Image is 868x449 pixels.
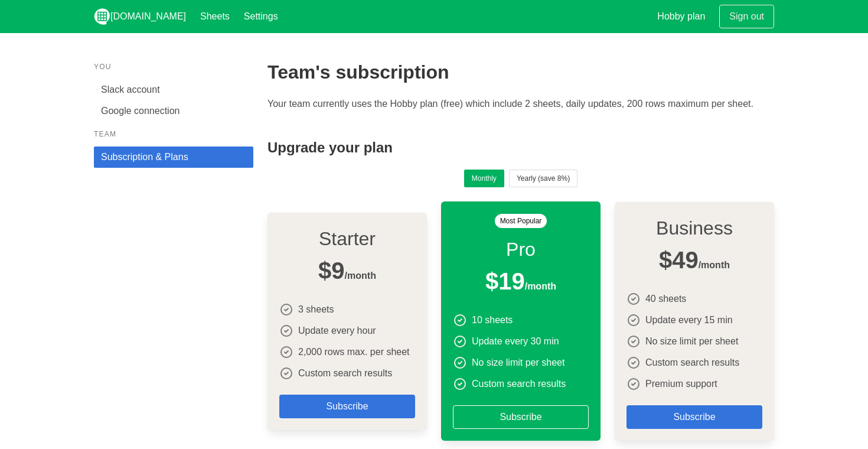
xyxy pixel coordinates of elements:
a: Subscribe [453,405,589,429]
span: /month [318,253,376,288]
p: Update every hour [298,324,376,338]
h4: Upgrade your plan [267,139,774,155]
p: No size limit per sheet [472,356,564,370]
p: 2,000 rows max. per sheet [298,345,410,359]
span: $9 [318,258,345,284]
p: No size limit per sheet [645,334,738,349]
p: Custom search results [298,366,392,380]
p: 40 sheets [645,292,686,306]
span: /month [659,242,730,278]
span: $49 [659,247,699,273]
span: /month [485,263,556,299]
a: Sign out [719,5,774,28]
a: Subscription & Plans [94,147,253,168]
span: Most Popular [495,214,547,228]
a: Subscribe [279,395,415,418]
p: Custom search results [472,377,566,391]
p: Team [94,129,253,139]
img: logo_v2_white.png [94,8,110,25]
a: Slack account [94,79,253,100]
p: 3 sheets [298,302,334,317]
h4: Pro [453,235,589,263]
p: Premium support [645,377,717,391]
h4: Business [626,214,762,242]
p: Your team currently uses the Hobby plan (free) which include 2 sheets, daily updates, 200 rows ma... [267,97,774,111]
button: Monthly [464,170,504,187]
p: Update every 30 min [472,334,559,349]
button: Yearly (save 8%) [509,170,577,187]
p: Custom search results [645,356,739,370]
span: $19 [485,268,525,294]
p: You [94,61,253,72]
p: 10 sheets [472,313,513,327]
h2: Team's subscription [267,61,774,83]
h4: Starter [279,224,415,253]
a: Google connection [94,100,253,122]
p: Update every 15 min [645,313,733,327]
a: Subscribe [626,405,762,429]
